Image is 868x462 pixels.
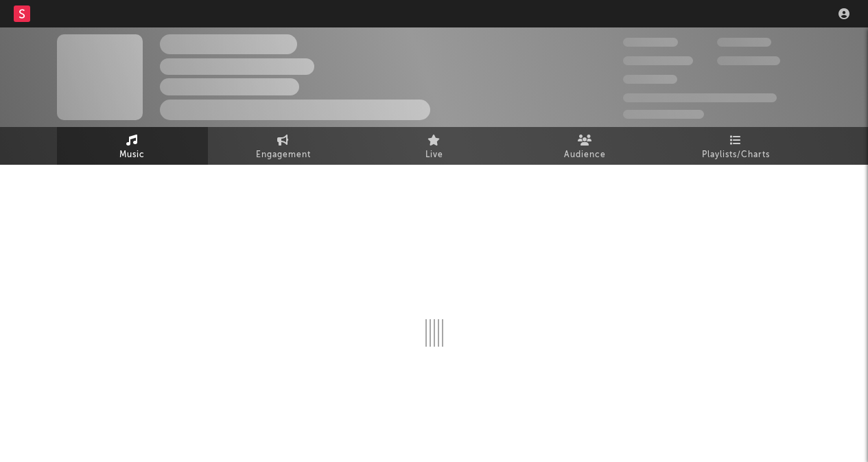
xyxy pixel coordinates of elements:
[623,38,678,47] span: 300,000
[510,127,661,165] a: Audience
[717,38,771,47] span: 100,000
[57,127,208,165] a: Music
[425,147,443,163] span: Live
[702,147,770,163] span: Playlists/Charts
[623,93,777,102] span: 50,000,000 Monthly Listeners
[623,75,677,84] span: 100,000
[256,147,311,163] span: Engagement
[623,56,693,65] span: 50,000,000
[119,147,145,163] span: Music
[623,110,704,119] span: Jump Score: 85.0
[208,127,359,165] a: Engagement
[661,127,812,165] a: Playlists/Charts
[564,147,606,163] span: Audience
[359,127,510,165] a: Live
[717,56,780,65] span: 1,000,000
